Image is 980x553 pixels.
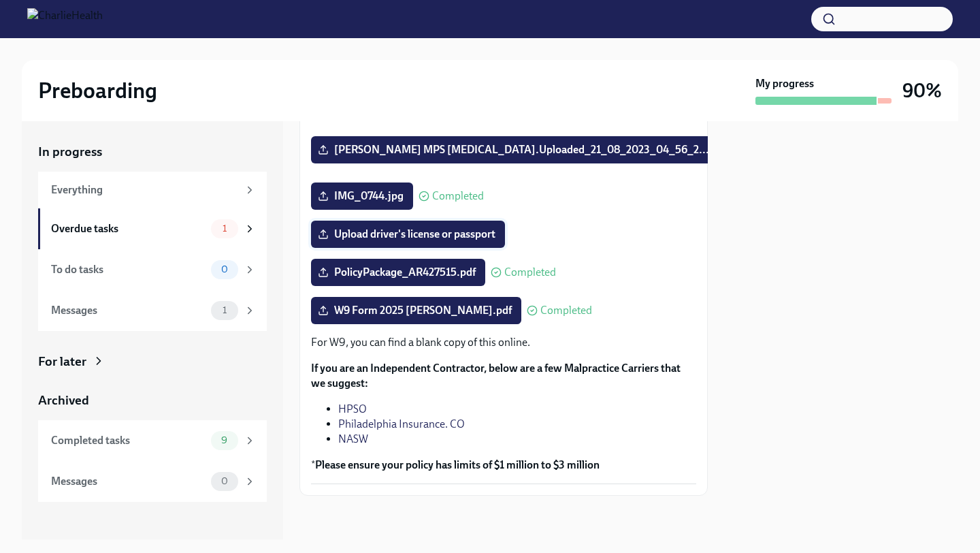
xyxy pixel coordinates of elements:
a: Everything [38,172,267,208]
div: Completed tasks [51,433,206,448]
div: For later [38,353,86,370]
a: To do tasks0 [38,249,267,290]
span: 1 [214,305,235,315]
h2: Preboarding [38,77,157,104]
img: CharlieHealth [27,8,103,30]
label: IMG_0744.jpg [311,183,413,210]
label: Upload driver's license or passport [311,221,505,248]
div: Everything [51,183,238,197]
span: Completed [432,191,484,202]
a: Messages1 [38,290,267,331]
strong: My progress [755,76,814,91]
span: [PERSON_NAME] MPS [MEDICAL_DATA].Uploaded_21_08_2023_04_56_2... [321,143,709,157]
span: PolicyPackage_AR427515.pdf [321,266,476,279]
span: Completed [504,267,556,278]
span: 0 [213,476,236,486]
a: In progress [38,143,267,161]
a: Philadelphia Insurance. CO [338,417,465,430]
p: For W9, you can find a blank copy of this online. [311,335,696,350]
label: W9 Form 2025 [PERSON_NAME].pdf [311,297,521,324]
a: Overdue tasks1 [38,208,267,249]
h3: 90% [902,78,942,103]
label: [PERSON_NAME] MPS [MEDICAL_DATA].Uploaded_21_08_2023_04_56_2... [311,136,719,163]
a: Completed tasks9 [38,420,267,461]
span: IMG_0744.jpg [321,189,404,203]
div: Messages [51,474,206,489]
a: NASW [338,432,368,445]
span: 0 [213,264,236,274]
strong: Please ensure your policy has limits of $1 million to $3 million [315,458,600,471]
label: PolicyPackage_AR427515.pdf [311,259,485,286]
span: Completed [540,305,592,316]
a: HPSO [338,402,367,415]
strong: If you are an Independent Contractor, below are a few Malpractice Carriers that we suggest: [311,362,681,390]
span: Upload driver's license or passport [321,227,495,241]
a: Archived [38,392,267,409]
div: Overdue tasks [51,221,206,236]
a: Messages0 [38,461,267,502]
div: To do tasks [51,262,206,277]
span: 9 [213,435,235,445]
a: For later [38,353,267,370]
span: W9 Form 2025 [PERSON_NAME].pdf [321,304,512,317]
div: Messages [51,303,206,318]
span: 1 [214,223,235,234]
